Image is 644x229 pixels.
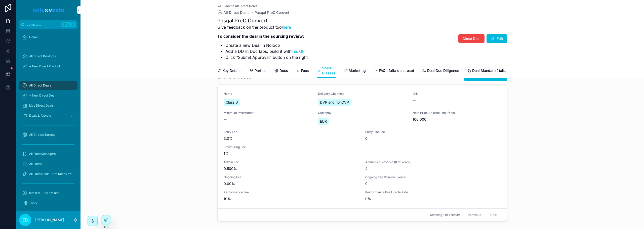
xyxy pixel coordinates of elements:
span: + New Direct Product [29,64,60,68]
span: Docs [279,68,288,73]
a: this GPT [291,49,307,54]
span: test KYC - do not use [29,191,59,195]
a: Deals Lifecycle [19,111,77,120]
li: Add a DD in Doc tabs, build it with [225,48,308,54]
span: Home [29,35,38,39]
span: 1% [224,151,501,156]
span: Admin Fee Reserve (# of Years) [365,160,501,164]
a: FAQs (alfa don't use) [374,66,414,76]
span: 0 [365,181,501,186]
span: Share Classes [322,66,336,76]
span: 0.500% [224,166,359,171]
a: Docs [274,66,288,76]
a: All Direct Deals [217,10,250,15]
span: 106.000 [413,117,501,122]
span: Entry Fee [224,130,359,134]
span: Fees [301,68,309,73]
span: 3.0% [224,136,359,141]
span: Deal Mandate ( (alfa don't use)) [472,68,526,73]
span: Marketing [349,68,366,73]
span: All Direct Deals [29,83,51,87]
a: All Direct Deals [19,81,77,90]
span: + New Direct Deal [29,94,55,98]
span: Deals Lifecycle [29,114,51,118]
span: K [71,23,75,27]
span: Note Price At Issue (inc. fees) [413,111,501,115]
span: EB [23,217,28,223]
a: Share Classes [317,64,336,78]
a: Back to All Direct Deals [217,4,257,8]
span: DVP and nonDVP [320,100,349,105]
span: Performance Fee [224,190,359,194]
span: EUR [320,119,327,124]
a: test KYC - do not use [19,189,77,198]
a: Pasqal PreC Convert [255,10,289,15]
span: Close Deal [462,36,480,41]
button: Close Deal [458,34,485,43]
span: All Directs Targets [29,133,55,137]
span: Ongoing Fee [224,175,359,179]
img: App logo [32,6,65,14]
span: Parties [255,68,266,73]
a: Live Direct Deals [19,101,77,110]
h1: Pasqal PreC Convert [217,17,308,24]
span: 0% [365,196,501,201]
a: Home [19,33,77,42]
span: 4 [365,166,501,171]
span: ISIN [413,92,501,96]
span: All Fund Deals - Not Ready Yet [29,172,72,176]
span: Structuring Fee [224,145,501,149]
a: All Funds [19,159,77,168]
li: Create a new Deal in Noloco [225,42,308,48]
span: 0.00% [224,181,359,186]
span: All Fund Managers [29,152,56,156]
span: Name [224,92,312,96]
a: Tools [19,199,77,208]
span: Currency [318,111,406,115]
span: FAQs (alfa don't use) [379,68,414,73]
span: All Direct Deals [223,10,250,15]
a: All Direct Products [19,52,77,61]
span: Entry Flat Fee [365,130,501,134]
a: Fees [296,66,309,76]
span: -- [224,117,227,122]
span: 0 [365,136,501,141]
a: Deal Mandate ( (alfa don't use)) [467,66,526,76]
span: Jump to... [27,23,59,27]
strong: To consider the deal in the sourcing review: [217,34,304,39]
span: Back to All Direct Deals [223,4,257,8]
span: All Funds [29,162,42,166]
button: Edit [487,34,507,43]
span: Deal Due Diligence [427,68,459,73]
span: 10% [224,196,359,201]
a: All Fund Managers [19,149,77,158]
a: + New Direct Product [19,62,77,71]
a: All Directs Targets [19,130,77,139]
span: Ongoing Fee Reserve (Years) [365,175,501,179]
a: Parties [250,66,266,76]
a: + New Direct Deal [19,91,77,100]
span: Live Direct Deals [29,104,54,108]
span: Key Details [222,68,242,73]
span: Tools [29,201,37,205]
a: Key Details [217,66,242,76]
p: [PERSON_NAME] [35,217,64,222]
span: All Direct Products [29,54,56,58]
span: Ctrl [61,22,70,27]
div: scrollable content [16,29,80,211]
button: Jump to...CtrlK [19,20,77,29]
a: All Fund Deals - Not Ready Yet [19,169,77,178]
a: NameClass DDelivery ChannelsDVP and nonDVPISIN--Minimum Investment--CurrencyEURNote Price At Issu... [218,85,507,209]
a: here [283,25,291,30]
span: Showing 1 of 1 results [430,213,460,217]
a: Marketing [344,66,366,76]
span: Class D [226,100,238,105]
li: Click "Submit Approval" button on the right [225,54,308,60]
span: Performance Fee Hurdle Rate [365,190,501,194]
p: Give feedback on the product tool [217,24,308,30]
span: Delivery Channels [318,92,406,96]
span: Minimum Investment [224,111,312,115]
a: Deal Due Diligence [422,66,459,76]
span: Admin Fee [224,160,359,164]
